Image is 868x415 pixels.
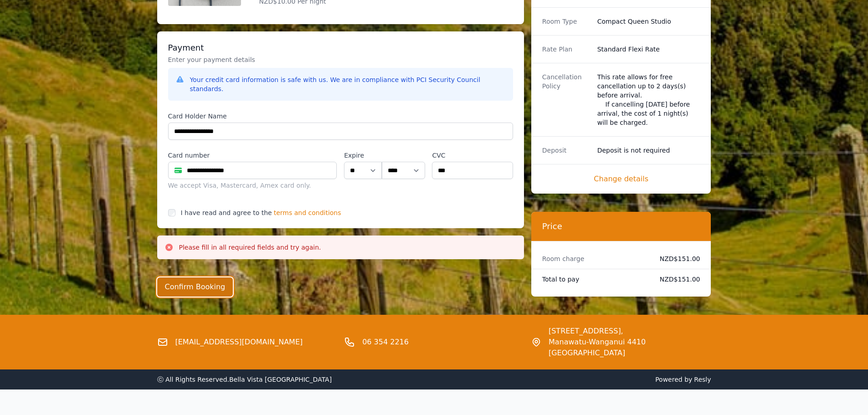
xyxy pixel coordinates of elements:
span: Manawatu-Wanganui 4410 [GEOGRAPHIC_DATA] [549,337,711,359]
dt: Cancellation Policy [542,72,590,127]
dd: Standard Flexi Rate [597,45,700,54]
dt: Deposit [542,146,590,155]
dt: Total to pay [542,275,645,284]
label: CVC [432,151,513,160]
span: Powered by [438,375,711,384]
h3: Payment [168,42,513,53]
a: 06 354 2216 [362,337,409,348]
div: Your credit card information is safe with us. We are in compliance with PCI Security Council stan... [190,75,506,93]
dd: Compact Queen Studio [597,17,700,26]
span: terms and conditions [274,208,341,217]
dt: Rate Plan [542,45,590,54]
span: Change details [542,174,700,184]
p: Please fill in all required fields and try again. [179,243,321,252]
p: Enter your payment details [168,55,513,64]
div: This rate allows for free cancellation up to 2 days(s) before arrival. If cancelling [DATE] befor... [597,72,700,127]
a: Resly [694,376,711,383]
span: ⓒ All Rights Reserved. Bella Vista [GEOGRAPHIC_DATA] [157,376,332,383]
div: We accept Visa, Mastercard, Amex card only. [168,181,337,190]
span: [STREET_ADDRESS], [549,326,711,337]
dd: NZD$151.00 [652,275,700,284]
button: Confirm Booking [157,277,233,297]
label: Card number [168,151,337,160]
dd: Deposit is not required [597,146,700,155]
label: . [382,151,425,160]
a: [EMAIL_ADDRESS][DOMAIN_NAME] [175,337,303,348]
dt: Room Type [542,17,590,26]
dd: NZD$151.00 [652,254,700,263]
label: Card Holder Name [168,112,513,121]
dt: Room charge [542,254,645,263]
h3: Price [542,221,700,232]
label: Expire [344,151,382,160]
label: I have read and agree to the [181,209,272,216]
